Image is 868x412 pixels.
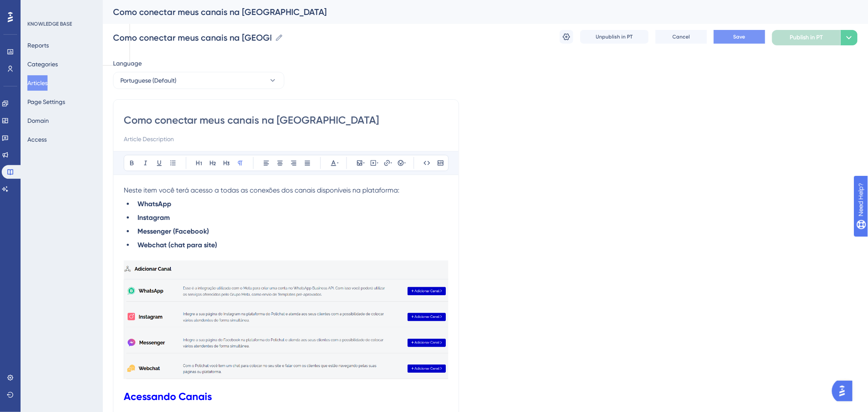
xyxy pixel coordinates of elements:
[124,390,212,403] strong: Acessando Canais
[27,75,48,91] button: Articles
[124,113,448,127] input: Article Title
[714,30,765,44] button: Save
[124,186,400,194] span: Neste item você terá acesso a todas as conexões dos canais disponíveis na plataforma:
[137,241,217,249] strong: Webchat (chat para site)
[113,6,836,18] div: Como conectar meus canais na [GEOGRAPHIC_DATA]
[137,213,170,222] strong: Instagram
[832,378,858,404] iframe: UserGuiding AI Assistant Launcher
[27,94,65,110] button: Page Settings
[113,32,271,44] input: Article Name
[113,72,284,89] button: Portuguese (Default)
[137,227,209,235] strong: Messenger (Facebook)
[27,132,47,147] button: Access
[113,58,142,68] span: Language
[772,30,841,45] button: Publish in PT
[580,30,649,44] button: Unpublish in PT
[27,113,49,128] button: Domain
[27,56,58,72] button: Categories
[137,200,171,208] strong: WhatsApp
[27,21,72,27] div: KNOWLEDGE BASE
[734,33,746,40] span: Save
[120,75,176,86] span: Portuguese (Default)
[790,33,823,43] span: Publish in PT
[124,134,448,144] input: Article Description
[27,38,49,53] button: Reports
[656,30,707,44] button: Cancel
[596,33,633,40] span: Unpublish in PT
[20,2,54,12] span: Need Help?
[673,33,690,40] span: Cancel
